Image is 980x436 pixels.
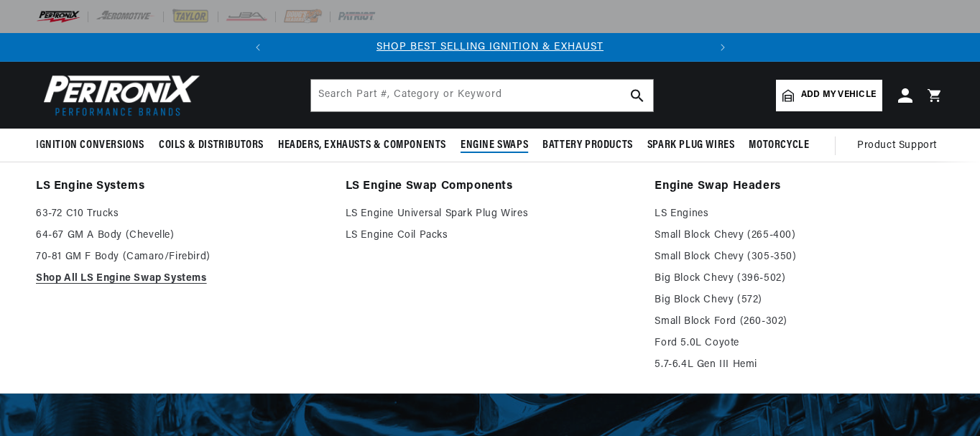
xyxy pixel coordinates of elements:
[311,80,653,111] input: Search Part #, Category or Keyword
[376,42,604,52] a: SHOP BEST SELLING IGNITION & EXHAUST
[655,356,944,374] a: 5.7-6.4L Gen III Hemi
[647,138,735,153] span: Spark Plug Wires
[655,270,944,287] a: Big Block Chevy (396-502)
[461,138,528,153] span: Engine Swaps
[152,129,271,162] summary: Coils & Distributors
[278,138,446,153] span: Headers, Exhausts & Components
[741,129,816,162] summary: Motorcycle
[36,177,325,197] a: LS Engine Systems
[749,138,809,153] span: Motorcycle
[272,40,708,55] div: 1 of 2
[244,33,272,62] button: Translation missing: en.sections.announcements.previous_announcement
[621,80,653,111] button: search button
[655,227,944,244] a: Small Block Chevy (265-400)
[640,129,742,162] summary: Spark Plug Wires
[36,270,325,287] a: Shop All LS Engine Swap Systems
[801,88,876,102] span: Add my vehicle
[655,177,944,197] a: Engine Swap Headers
[159,138,264,153] span: Coils & Distributors
[535,129,640,162] summary: Battery Products
[36,70,201,120] img: Pertronix
[857,138,937,154] span: Product Support
[36,138,144,153] span: Ignition Conversions
[272,40,708,55] div: Announcement
[655,335,944,352] a: Ford 5.0L Coyote
[36,129,152,162] summary: Ignition Conversions
[708,33,737,62] button: Translation missing: en.sections.announcements.next_announcement
[655,249,944,266] a: Small Block Chevy (305-350)
[36,227,325,244] a: 64-67 GM A Body (Chevelle)
[655,205,944,223] a: LS Engines
[346,177,635,197] a: LS Engine Swap Components
[36,205,325,223] a: 63-72 C10 Trucks
[542,138,633,153] span: Battery Products
[453,129,535,162] summary: Engine Swaps
[655,313,944,330] a: Small Block Ford (260-302)
[36,249,325,266] a: 70-81 GM F Body (Camaro/Firebird)
[271,129,453,162] summary: Headers, Exhausts & Components
[346,227,635,244] a: LS Engine Coil Packs
[857,129,944,163] summary: Product Support
[346,205,635,223] a: LS Engine Universal Spark Plug Wires
[655,292,944,309] a: Big Block Chevy (572)
[776,80,882,111] a: Add my vehicle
